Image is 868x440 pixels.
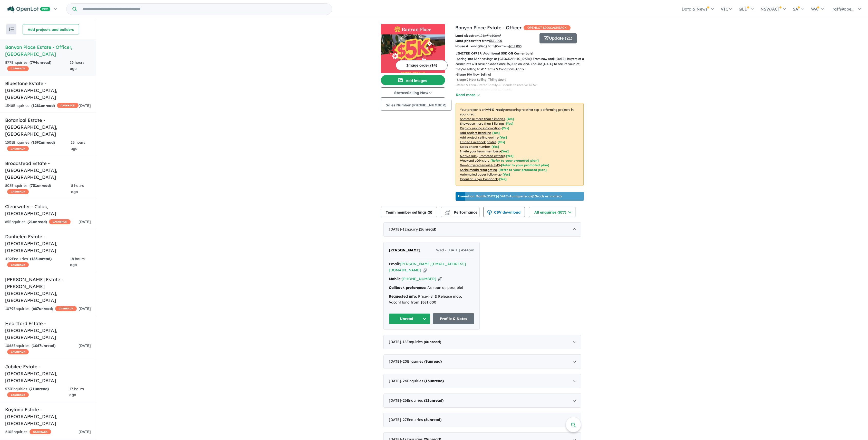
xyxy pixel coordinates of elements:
div: 1079 Enquir ies [5,306,77,312]
b: 1 unique leads [510,194,532,198]
span: CASHBACK [55,306,77,311]
span: [Refer to your promoted plan] [490,159,539,162]
strong: ( unread) [30,60,51,65]
div: [DATE] [383,374,581,388]
button: Team member settings (5) [381,207,437,217]
strong: Requested info: [389,294,417,299]
p: [DATE] - [DATE] - ( 13 leads estimated) [458,194,562,199]
p: - Stage 10A Now Selling! [456,72,588,77]
span: [DATE] [79,343,91,348]
span: - 26 Enquir ies [401,398,443,403]
img: Openlot PRO Logo White [7,6,50,13]
button: Add images [381,75,445,85]
span: - 20 Enquir ies [401,359,442,364]
button: Image order (14) [396,60,448,70]
span: Performance [446,210,477,215]
u: Sales phone number [460,145,490,149]
strong: ( unread) [30,183,51,188]
span: 687 [33,306,39,311]
h5: Banyan Place Estate - Officer , [GEOGRAPHIC_DATA] [5,44,91,58]
button: Add projects and builders [23,24,79,34]
b: Promotion Month: [458,194,487,198]
strong: ( unread) [424,359,442,364]
div: As soon as possible! [389,285,474,291]
span: 1392 [33,140,41,145]
strong: ( unread) [424,379,444,383]
span: [PERSON_NAME] [389,248,420,252]
p: - Titled, Ready to Build Land Available! [456,88,588,93]
b: Land sizes [455,34,472,38]
span: [ Yes ] [491,145,499,149]
div: 402 Enquir ies [5,256,70,268]
span: 21 [29,219,33,224]
span: raff@ope... [833,6,854,12]
button: Performance [441,207,479,217]
h5: Heartford Estate - [GEOGRAPHIC_DATA] , [GEOGRAPHIC_DATA] [5,320,91,341]
p: - Spring into $5K* savings at [GEOGRAPHIC_DATA]! From now until [DATE], buyers of all corner lots... [456,56,588,72]
div: [DATE] [383,335,581,349]
u: 1 [495,44,496,48]
a: [PHONE_NUMBER] [402,277,436,281]
a: Profile & Notes [433,313,474,324]
div: 1348 Enquir ies [5,103,79,109]
div: 1501 Enquir ies [5,140,71,152]
div: 65 Enquir ies [5,219,71,225]
strong: Email: [389,262,400,266]
span: 1281 [33,103,41,108]
b: House & Land: [455,44,478,48]
h5: Clearwater - Colac , [GEOGRAPHIC_DATA] [5,203,91,217]
span: [DATE] [79,219,91,224]
span: 8 [425,417,427,422]
div: 210 Enquir ies [5,429,51,435]
u: Automated buyer follow-up [460,172,501,176]
div: Price-list & Release map, Vacant land from $381,000 [389,294,474,306]
span: Wed - [DATE] 4:44pm [436,247,474,253]
button: Copy [423,268,427,273]
span: [DATE] [79,429,91,434]
strong: ( unread) [419,227,436,232]
span: CASHBACK [7,392,29,397]
u: 608 m [491,34,501,38]
span: CASHBACK [7,146,29,151]
span: 794 [31,60,37,65]
span: [DATE] [79,306,91,311]
span: [DATE] [79,103,91,108]
strong: ( unread) [424,340,441,344]
u: Display pricing information [460,126,500,130]
span: - 1 Enquir y [401,227,436,232]
u: Geo-targeted email & SMS [460,163,500,167]
p: Your project is only comparing to other top-performing projects in your area: - - - - - - - - - -... [456,103,584,186]
button: All enquiries (877) [529,207,575,217]
span: 71 [31,387,35,391]
b: 95 % ready [488,108,505,112]
strong: ( unread) [30,256,52,261]
button: Update (21) [539,33,577,43]
img: sort.svg [9,27,14,31]
button: Unread [389,313,430,324]
img: Banyan Place Estate - Officer Logo [383,26,443,32]
button: Read more [456,92,480,98]
button: Status:Selling Now [381,87,445,98]
button: Copy [438,276,442,282]
u: Showcase more than 3 listings [460,122,505,125]
u: $ 617,000 [509,44,522,48]
strong: Mobile: [389,277,402,281]
img: download icon [487,210,492,215]
span: 8 hours ago [71,183,84,194]
span: CASHBACK [30,429,51,434]
u: OpenLot Buyer Cashback [460,177,498,181]
strong: ( unread) [31,140,55,145]
u: Showcase more than 3 images [460,117,505,121]
input: Try estate name, suburb, builder or developer [78,4,331,15]
img: bar-chart.svg [445,212,450,215]
span: CASHBACK [7,66,29,71]
img: line-chart.svg [445,210,450,213]
p: from [455,33,536,38]
p: start from [455,38,536,43]
span: [Yes] [499,177,507,181]
a: [PERSON_NAME] [389,247,420,253]
u: 196 m [479,34,488,38]
span: 6 [425,340,427,344]
span: 12 [425,398,429,403]
span: [ Yes ] [501,149,509,153]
